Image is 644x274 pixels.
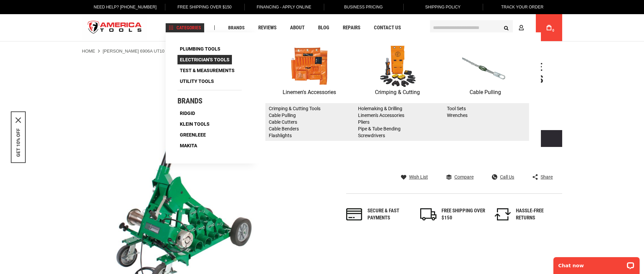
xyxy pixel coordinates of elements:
a: Klein Tools [177,119,212,129]
a: Call Us [492,174,514,180]
a: Flashlights [269,133,292,138]
span: Test & Measurements [180,68,235,73]
a: Home [82,48,95,54]
span: 0 [552,29,554,32]
a: Cable Pulling [441,44,529,97]
p: Linemen's Accessories [265,88,353,97]
a: Test & Measurements [177,66,237,75]
span: Categories [169,25,201,30]
span: Reviews [258,25,277,30]
a: Compare [446,174,474,180]
img: America Tools [82,15,148,40]
span: Wish List [409,175,428,179]
a: Wish List [401,174,428,180]
span: Share [541,175,553,179]
button: Search [500,21,513,34]
img: shipping [420,208,436,220]
a: Repairs [340,23,363,32]
a: Utility Tools [177,77,216,86]
strong: [PERSON_NAME] 6906A UT10 PULLER PACKAGE WITH MOBILE VERSI BOOM AND ALL ADAPTERS [103,49,308,54]
svg: close icon [16,117,21,123]
span: Utility Tools [180,79,214,84]
a: Electrician's Tools [177,55,232,64]
span: Klein Tools [180,122,210,126]
a: Holemaking & Drilling [358,106,402,111]
a: About [287,23,308,32]
a: Tool Sets [447,106,466,111]
span: Ridgid [180,111,195,116]
a: Crimping & Cutting Tools [269,106,320,111]
button: Close [16,117,21,123]
a: Linemen's Accessories [358,113,404,118]
span: Makita [180,143,197,148]
p: Cable Pulling [441,88,529,97]
a: Contact Us [371,23,404,32]
span: Greenleee [180,132,206,137]
span: Repairs [343,25,360,30]
span: Brands [228,25,245,30]
a: Makita [177,141,199,150]
a: Greenleee [177,130,208,140]
a: Brands [225,23,248,32]
span: Plumbing Tools [180,47,220,51]
a: Cable Benders [269,126,299,131]
div: FREE SHIPPING OVER $150 [442,207,485,222]
span: Shipping Policy [425,5,461,9]
a: Reviews [255,23,280,32]
span: Contact Us [374,25,401,30]
p: Crimping & Cutting [353,88,441,97]
div: HASSLE-FREE RETURNS [516,207,560,222]
span: Blog [318,25,329,30]
a: Ridgid [177,109,197,118]
a: Pipe & Tube Bending [358,126,401,131]
span: Call Us [500,175,514,179]
span: Compare [454,175,474,179]
a: Linemen's Accessories [265,44,353,97]
a: 0 [543,14,555,41]
a: Blog [315,23,332,32]
a: Cable Pulling [269,113,296,118]
img: payments [346,208,362,220]
h4: Brands [177,97,242,105]
a: Cable Cutters [269,119,297,125]
a: Wrenches [447,113,468,118]
a: Plumbing Tools [177,44,223,54]
a: Screwdrivers [358,133,385,138]
a: Categories [166,23,204,32]
img: returns [495,208,511,220]
div: Secure & fast payments [367,207,411,222]
a: store logo [82,15,148,40]
button: GET 10% OFF [16,128,21,157]
iframe: LiveChat chat widget [549,253,644,274]
a: Crimping & Cutting [353,44,441,97]
span: Electrician's Tools [180,57,230,62]
a: Pliers [358,119,369,125]
span: About [290,25,305,30]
